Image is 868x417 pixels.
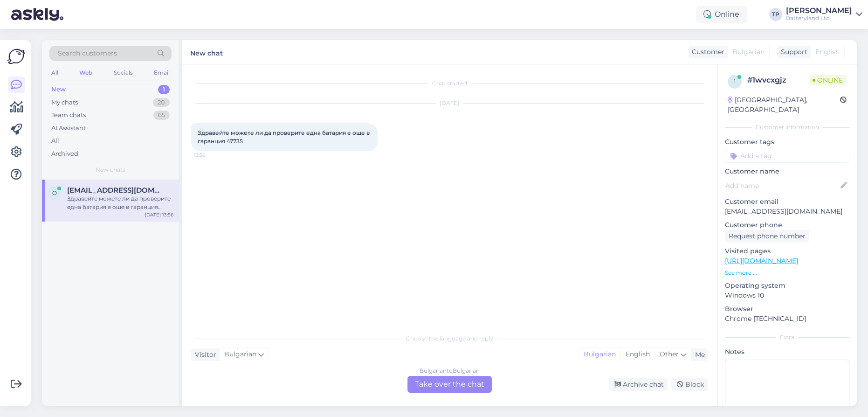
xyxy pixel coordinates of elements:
div: Team chats [51,111,86,120]
div: Me [691,350,705,360]
div: Socials [112,67,135,79]
p: See more ... [725,269,849,277]
p: Browser [725,304,849,314]
p: Customer name [725,167,849,176]
span: New chats [96,166,125,174]
p: [EMAIL_ADDRESS][DOMAIN_NAME] [725,207,849,216]
div: Bulgarian to Bulgarian [420,367,480,375]
span: 1 [734,78,736,85]
div: Extra [725,333,849,341]
a: [PERSON_NAME]Batteryland Ltd [786,7,862,22]
div: Support [777,47,807,57]
div: AI Assistant [51,124,86,133]
div: Web [77,67,94,79]
div: 65 [153,111,170,120]
div: TP [769,8,782,21]
div: Bulgarian [579,347,620,361]
p: Customer email [725,197,849,207]
div: New [51,85,66,94]
div: All [51,136,59,146]
span: Search customers [58,49,117,58]
div: Email [152,67,172,79]
div: [PERSON_NAME] [786,7,852,14]
div: Visitor [191,350,216,360]
div: Request phone number [725,230,809,243]
div: [GEOGRAPHIC_DATA], [GEOGRAPHIC_DATA] [728,95,840,115]
div: [DATE] 13:56 [145,211,173,218]
span: office@7ss.bg [67,186,164,195]
span: Bulgarian [732,47,765,57]
p: Customer phone [725,220,849,230]
div: Archive chat [609,378,668,391]
p: Chrome [TECHNICAL_ID] [725,314,849,324]
div: [DATE] [191,99,708,107]
div: All [49,67,60,79]
p: Notes [725,347,849,357]
span: Other [660,350,679,358]
div: Batteryland Ltd [786,14,852,22]
div: Online [696,6,747,23]
div: 1 [158,85,170,94]
span: English [815,47,840,57]
div: Customer information [725,123,849,132]
span: 13:56 [194,152,229,159]
p: Customer tags [725,137,849,147]
span: o [52,189,57,196]
p: Windows 10 [725,291,849,300]
div: Chat started [191,79,708,88]
div: # 1wvcxgjz [747,75,809,86]
span: Online [809,75,847,85]
div: Customer [688,47,724,57]
div: My chats [51,98,78,107]
input: Add a tag [725,149,849,163]
div: Take over the chat [407,376,492,393]
p: Operating system [725,281,849,291]
span: Здравейте можете ли да проверите една батария е още в гаранция 47735 [198,129,371,145]
label: New chat [190,46,223,58]
input: Add name [725,181,839,191]
div: Choose the language and reply [191,334,708,343]
div: Block [671,378,708,391]
p: Visited pages [725,246,849,256]
div: 20 [153,98,170,107]
div: Archived [51,149,78,159]
a: [URL][DOMAIN_NAME] [725,257,798,265]
div: Здравейте можете ли да проверите една батария е още в гаранция 47735 [67,195,173,211]
img: Askly Logo [7,48,25,65]
div: English [620,347,654,361]
span: Bulgarian [224,349,256,360]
